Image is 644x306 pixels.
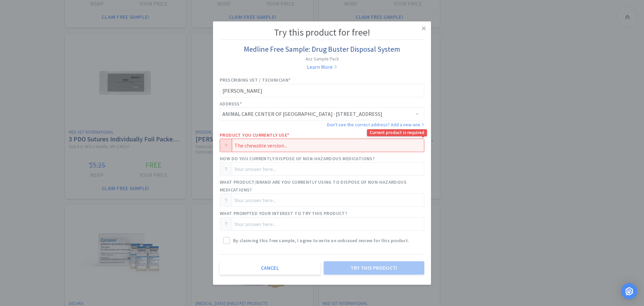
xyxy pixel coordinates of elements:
[621,283,637,299] div: Open Intercom Messenger
[220,131,289,138] label: Product you currently use*
[233,236,410,244] span: By claiming this free sample, I agree to write an unbiased review for this product.
[367,129,427,136] span: Current product is required
[220,193,424,207] input: Your answer here...
[220,25,424,40] h1: Try this product for free!
[220,43,424,55] p: Medline Free Sample: Drug Buster Disposal System
[220,162,424,176] input: Your answer here...
[220,76,291,84] label: Prescribing vet / technician*
[220,139,424,152] input: The chewable version...
[220,210,347,217] label: What prompted your interest to try this product?
[307,63,337,70] a: Learn More
[220,178,424,193] label: What product/brand are you currently using to dispose of non-hazardous medications?
[220,261,320,275] button: Cancel
[220,100,242,107] label: Address*
[220,217,424,230] input: Your answer here...
[220,55,424,62] p: 4oz Sample Pack
[327,121,424,128] a: Don't see the correct address? Add a new one
[220,155,375,162] label: How do you currently dispose of non-hazardous medications?
[220,84,424,97] input: Dr. Lisa Snake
